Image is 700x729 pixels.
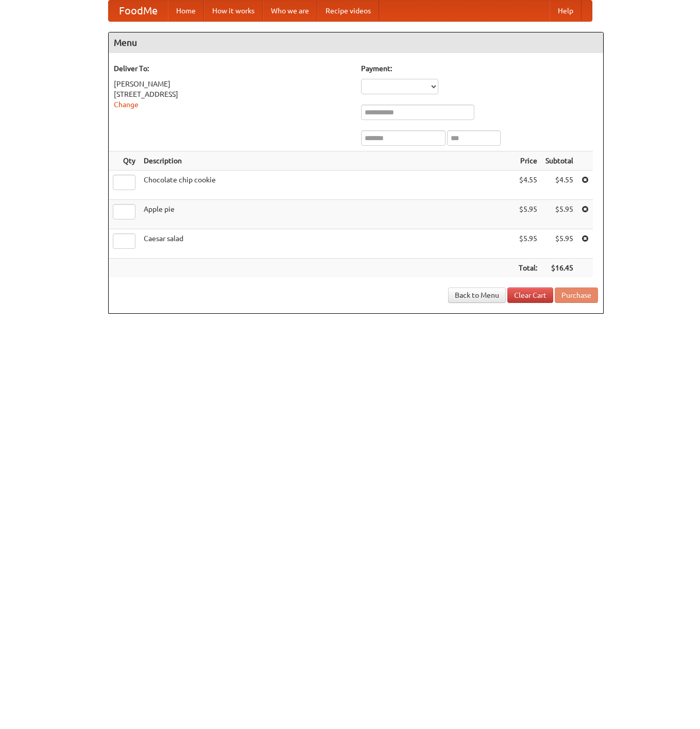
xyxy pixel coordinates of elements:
[541,200,577,229] td: $5.95
[515,200,541,229] td: $5.95
[140,200,515,229] td: Apple pie
[550,1,582,21] a: Help
[109,32,603,53] h4: Menu
[114,63,351,74] h5: Deliver To:
[109,1,168,21] a: FoodMe
[361,63,598,74] h5: Payment:
[515,151,541,171] th: Price
[515,259,541,278] th: Total:
[507,287,553,303] a: Clear Cart
[168,1,204,21] a: Home
[555,287,598,303] button: Purchase
[448,287,506,303] a: Back to Menu
[541,171,577,200] td: $4.55
[109,151,140,171] th: Qty
[140,171,515,200] td: Chocolate chip cookie
[204,1,263,21] a: How it works
[263,1,317,21] a: Who we are
[114,79,351,89] div: [PERSON_NAME]
[114,89,351,99] div: [STREET_ADDRESS]
[541,259,577,278] th: $16.45
[515,171,541,200] td: $4.55
[114,100,139,109] a: Change
[541,151,577,171] th: Subtotal
[541,229,577,259] td: $5.95
[140,229,515,259] td: Caesar salad
[317,1,379,21] a: Recipe videos
[140,151,515,171] th: Description
[515,229,541,259] td: $5.95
